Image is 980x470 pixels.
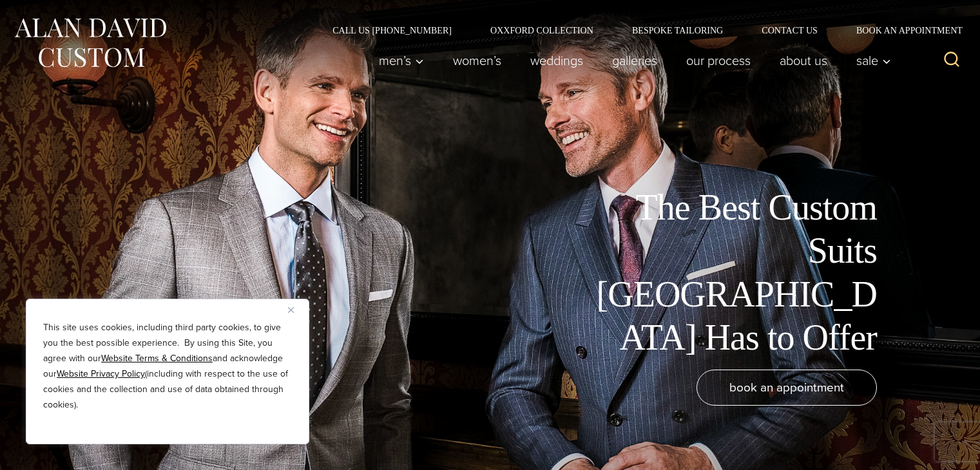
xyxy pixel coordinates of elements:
img: Alan David Custom [13,14,168,71]
button: View Search Form [936,45,967,76]
a: Call Us [PHONE_NUMBER] [313,26,471,35]
nav: Secondary Navigation [313,26,967,35]
a: Contact Us [742,26,837,35]
span: Sale [856,54,891,67]
h1: The Best Custom Suits [GEOGRAPHIC_DATA] Has to Offer [587,186,877,359]
img: Close [288,307,294,313]
a: Bespoke Tailoring [613,26,742,35]
span: book an appointment [729,378,844,397]
a: book an appointment [697,370,877,406]
a: Oxxford Collection [471,26,613,35]
a: Our Process [672,48,765,73]
p: This site uses cookies, including third party cookies, to give you the best possible experience. ... [43,320,292,413]
a: Book an Appointment [837,26,967,35]
a: Website Terms & Conditions [101,352,213,365]
span: Men’s [379,54,424,67]
a: Galleries [598,48,672,73]
a: About Us [765,48,842,73]
a: Women’s [439,48,516,73]
a: weddings [516,48,598,73]
button: Close [288,302,303,317]
nav: Primary Navigation [365,48,898,73]
a: Website Privacy Policy [57,367,145,381]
